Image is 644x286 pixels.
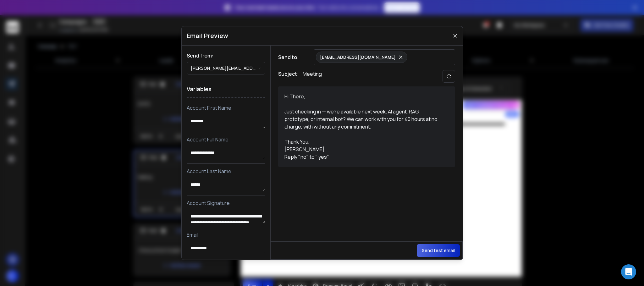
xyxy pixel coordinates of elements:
p: [EMAIL_ADDRESS][DOMAIN_NAME] [320,54,396,60]
p: Email [187,231,265,239]
div: Open Intercom Messenger [621,264,636,279]
p: Account Full Name [187,136,265,143]
div: Just checking in — we’re available next week. AI agent, RAG prototype, or internal bot? We can wo... [284,108,442,130]
p: Account Signature [187,199,265,207]
p: [PERSON_NAME][EMAIL_ADDRESS][PERSON_NAME][PERSON_NAME][DOMAIN_NAME] [191,65,259,71]
div: [PERSON_NAME] [284,146,442,153]
div: Reply "no" to '' yes'' [284,153,442,161]
h1: Send from: [187,52,265,59]
div: Thank You, [284,138,442,146]
h1: Variables [187,81,265,98]
h1: Send to: [278,53,303,61]
p: Account First Name [187,104,265,112]
div: Hi There, [284,93,442,100]
button: Send test email [417,244,460,257]
h1: Subject: [278,70,299,83]
h1: Email Preview [187,31,228,40]
p: Meeting [303,70,322,83]
p: Account Last Name [187,168,265,175]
